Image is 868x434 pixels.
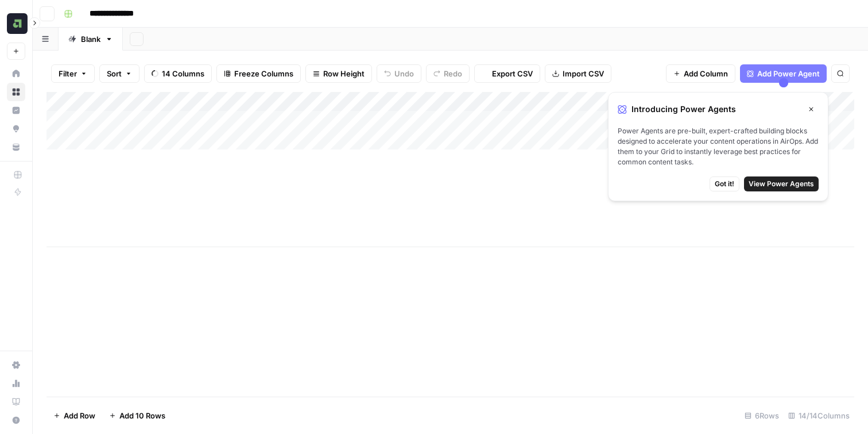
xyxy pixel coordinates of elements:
[51,64,95,83] button: Filter
[7,120,25,138] a: Opportunities
[618,102,819,117] div: Introducing Power Agents
[234,68,293,79] span: Freeze Columns
[7,13,28,34] img: Assembled Logo
[216,64,301,83] button: Freeze Columns
[740,64,827,83] button: Add Power Agent
[377,64,421,83] button: Undo
[492,68,533,79] span: Export CSV
[710,176,739,191] button: Got it!
[46,406,102,425] button: Add Row
[563,68,604,79] span: Import CSV
[7,9,25,38] button: Workspace: Assembled
[323,68,365,79] span: Row Height
[99,64,139,83] button: Sort
[64,410,95,421] span: Add Row
[757,68,820,79] span: Add Power Agent
[784,406,854,425] div: 14/14 Columns
[7,64,25,83] a: Home
[426,64,470,83] button: Redo
[7,101,25,120] a: Insights
[618,126,819,167] span: Power Agents are pre-built, expert-crafted building blocks designed to accelerate your content op...
[7,83,25,101] a: Browse
[740,406,784,425] div: 6 Rows
[59,68,77,79] span: Filter
[81,33,100,45] div: Blank
[7,138,25,156] a: Your Data
[119,410,165,421] span: Add 10 Rows
[394,68,414,79] span: Undo
[59,28,123,51] a: Blank
[666,64,735,83] button: Add Column
[7,393,25,411] a: Learning Hub
[744,176,819,191] button: View Power Agents
[107,68,122,79] span: Sort
[749,179,814,189] span: View Power Agents
[7,411,25,429] button: Help + Support
[305,64,372,83] button: Row Height
[7,356,25,374] a: Settings
[162,68,204,79] span: 14 Columns
[715,179,734,189] span: Got it!
[474,64,540,83] button: Export CSV
[444,68,462,79] span: Redo
[144,64,212,83] button: 14 Columns
[545,64,611,83] button: Import CSV
[102,406,172,425] button: Add 10 Rows
[7,374,25,393] a: Usage
[684,68,728,79] span: Add Column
